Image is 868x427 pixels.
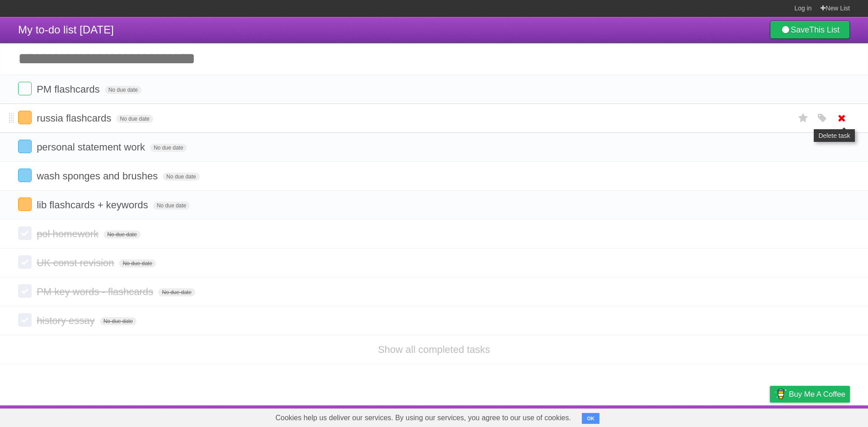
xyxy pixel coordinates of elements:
[582,413,599,424] button: OK
[37,113,113,124] span: russia flashcards
[650,408,669,425] a: About
[18,23,114,36] span: My to-do list [DATE]
[18,140,32,153] label: Done
[793,408,850,425] a: Suggest a feature
[163,173,199,181] span: No due date
[158,288,195,296] span: No due date
[116,115,153,123] span: No due date
[100,317,137,325] span: No due date
[18,169,32,182] label: Done
[378,344,490,355] a: Show all completed tasks
[37,315,97,326] span: history essay
[37,141,147,153] span: personal statement work
[18,82,32,95] label: Done
[18,313,32,327] label: Done
[104,230,140,239] span: No due date
[727,408,747,425] a: Terms
[758,408,782,425] a: Privacy
[37,84,102,95] span: PM flashcards
[774,386,787,402] img: Buy me a coffee
[18,255,32,269] label: Done
[37,228,101,239] span: pol homework
[795,111,812,126] label: Star task
[18,197,32,211] label: Done
[18,111,32,124] label: Done
[18,284,32,298] label: Done
[789,386,845,402] span: Buy me a coffee
[266,409,580,427] span: Cookies help us deliver our services. By using our services, you agree to our use of cookies.
[809,25,840,34] b: This List
[153,202,190,210] span: No due date
[105,86,142,94] span: No due date
[679,408,716,425] a: Developers
[770,21,850,39] a: SaveThis List
[119,259,156,267] span: No due date
[150,144,187,152] span: No due date
[770,386,850,403] a: Buy me a coffee
[37,199,150,211] span: lib flashcards + keywords
[37,170,160,182] span: wash sponges and brushes
[37,286,156,297] span: PM key words - flashcards
[18,226,32,240] label: Done
[37,257,116,268] span: UK const revision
